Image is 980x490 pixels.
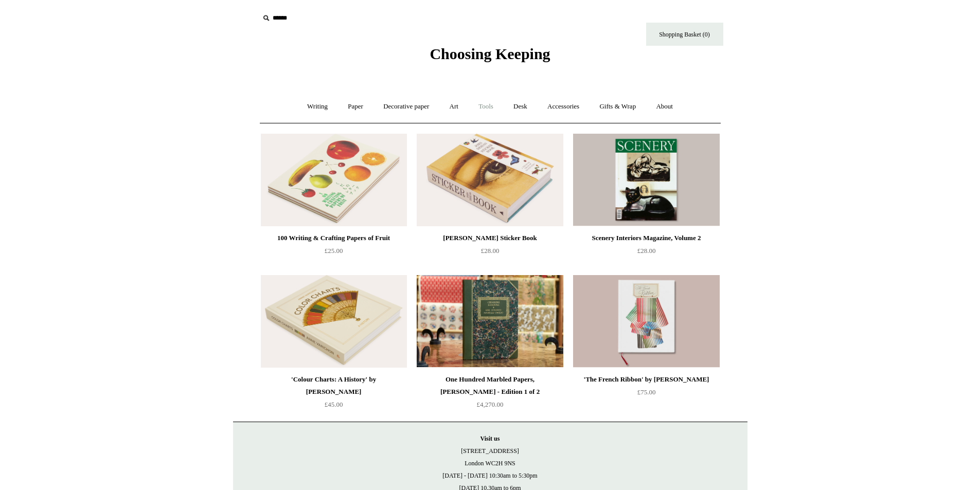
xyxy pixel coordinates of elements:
a: Gifts & Wrap [590,93,645,120]
a: Writing [298,93,337,120]
a: Choosing Keeping [430,53,550,61]
img: 'The French Ribbon' by Suzanne Slesin [573,275,719,368]
span: Choosing Keeping [430,45,550,62]
div: One Hundred Marbled Papers, [PERSON_NAME] - Edition 1 of 2 [419,373,560,398]
a: 'Colour Charts: A History' by Anne Varichon 'Colour Charts: A History' by Anne Varichon [261,275,407,368]
a: Desk [504,93,537,120]
a: Scenery Interiors Magazine, Volume 2 Scenery Interiors Magazine, Volume 2 [573,134,719,226]
a: Scenery Interiors Magazine, Volume 2 £28.00 [573,232,719,274]
span: £45.00 [325,401,343,408]
a: Art [440,93,468,120]
img: 100 Writing & Crafting Papers of Fruit [261,134,407,226]
a: Accessories [538,93,589,120]
span: £75.00 [637,388,656,396]
a: One Hundred Marbled Papers, [PERSON_NAME] - Edition 1 of 2 £4,270.00 [417,373,563,415]
a: Tools [469,93,503,120]
img: John Derian Sticker Book [417,134,563,226]
a: 'The French Ribbon' by [PERSON_NAME] £75.00 [573,373,719,415]
div: 'Colour Charts: A History' by [PERSON_NAME] [263,373,404,398]
img: One Hundred Marbled Papers, John Jeffery - Edition 1 of 2 [417,275,563,368]
a: 100 Writing & Crafting Papers of Fruit 100 Writing & Crafting Papers of Fruit [261,134,407,226]
a: One Hundred Marbled Papers, John Jeffery - Edition 1 of 2 One Hundred Marbled Papers, John Jeffer... [417,275,563,368]
span: £28.00 [481,247,500,255]
div: 'The French Ribbon' by [PERSON_NAME] [576,373,717,386]
a: Shopping Basket (0) [646,23,723,46]
a: 'Colour Charts: A History' by [PERSON_NAME] £45.00 [261,373,407,415]
a: About [647,93,682,120]
a: Paper [338,93,372,120]
strong: Visit us [480,435,500,442]
img: Scenery Interiors Magazine, Volume 2 [573,134,719,226]
span: £4,270.00 [477,401,504,408]
span: £28.00 [637,247,656,255]
span: £25.00 [325,247,343,255]
a: John Derian Sticker Book John Derian Sticker Book [417,134,563,226]
a: Decorative paper [374,93,438,120]
a: [PERSON_NAME] Sticker Book £28.00 [417,232,563,274]
div: Scenery Interiors Magazine, Volume 2 [576,232,717,244]
a: 'The French Ribbon' by Suzanne Slesin 'The French Ribbon' by Suzanne Slesin [573,275,719,368]
a: 100 Writing & Crafting Papers of Fruit £25.00 [261,232,407,274]
img: 'Colour Charts: A History' by Anne Varichon [261,275,407,368]
div: [PERSON_NAME] Sticker Book [419,232,560,244]
div: 100 Writing & Crafting Papers of Fruit [263,232,404,244]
